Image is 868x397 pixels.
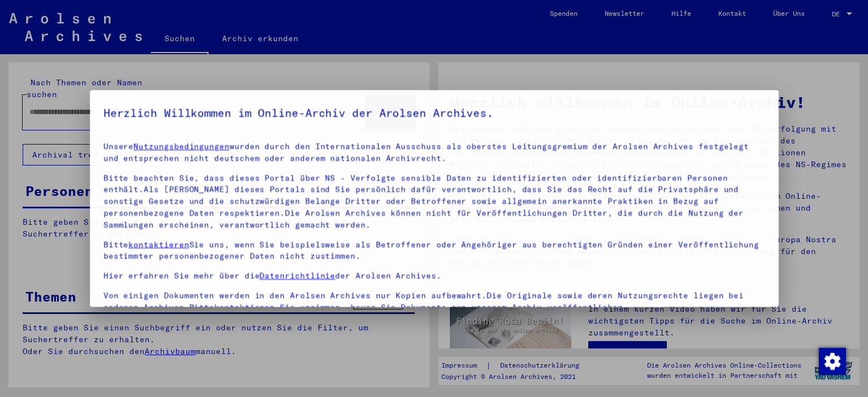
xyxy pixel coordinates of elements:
[101,103,768,121] h5: Herzlich Willkommen im Online-Archiv der Arolsen Archives.
[101,239,768,263] p: Bitte Sie uns, wenn Sie beispielsweise als Betroffener oder Angehöriger aus berechtigten Gründen ...
[131,141,228,151] a: Nutzungsbedingungen
[101,290,768,314] p: Von einigen Dokumenten werden in den Arolsen Archives nur Kopien aufbewahrt.Die Originale sowie d...
[212,303,314,313] a: kontaktieren Sie uns
[101,140,768,164] p: Unsere wurden durch den Internationalen Ausschuss als oberstes Leitungsgremium der Arolsen Archiv...
[818,347,845,374] div: Zustimmung ändern
[258,271,335,281] a: Datenrichtlinie
[101,172,768,231] p: Bitte beachten Sie, dass dieses Portal über NS - Verfolgte sensible Daten zu identifizierten oder...
[819,348,846,375] img: Zustimmung ändern
[101,271,768,282] p: Hier erfahren Sie mehr über die der Arolsen Archives.
[126,239,187,250] a: kontaktieren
